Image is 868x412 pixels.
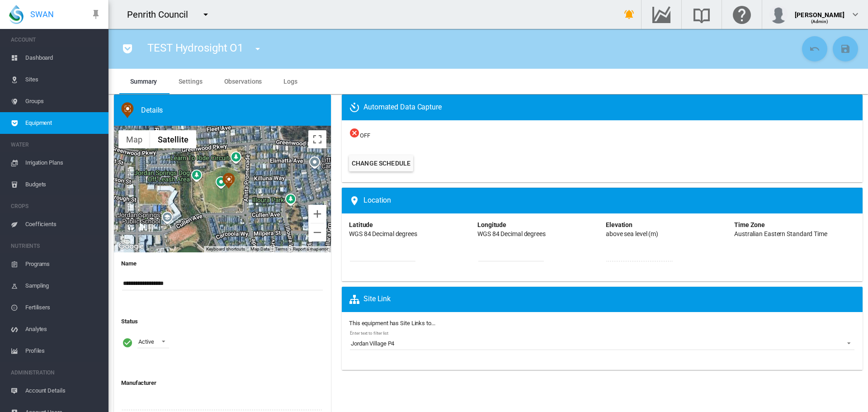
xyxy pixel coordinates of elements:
span: SWAN [30,9,54,20]
span: Logs [283,78,297,85]
div: Active [138,338,154,345]
img: SWAN-Landscape-Logo-Colour-drop.png [9,5,24,24]
md-icon: icon-chevron-down [850,9,861,20]
button: Show satellite imagery [150,130,196,148]
span: Budgets [25,174,101,195]
button: Cancel Changes [802,36,827,62]
md-icon: icon-camera-timer [349,102,363,113]
div: Elevation [606,221,632,230]
span: Dashboard [25,47,101,69]
button: Save Changes [833,36,858,62]
b: Manufacturer [121,379,156,386]
span: Account Details [25,380,101,402]
div: Australian Eastern Standard Time [734,230,827,239]
span: CROPS [11,199,101,213]
span: Analytes [25,318,101,340]
label: This equipment has Site Links to... [349,319,855,327]
span: Irrigation Plans [25,152,101,174]
md-icon: icon-pin [90,9,101,20]
span: NUTRIENTS [11,239,101,253]
span: Site Link [349,294,391,305]
img: Google [116,241,146,252]
img: 11.svg [121,102,134,118]
div: WGS 84 Decimal degrees [349,230,417,239]
button: Change Schedule [349,155,413,171]
span: Fertilisers [25,297,101,318]
div: TEST Hydrosight O1 [222,173,235,189]
div: Time Zone [734,221,765,230]
div: above sea level (m) [606,230,658,239]
button: Toggle fullscreen view [308,130,326,148]
span: Profiles [25,340,101,362]
span: Equipment [25,112,101,134]
button: icon-menu-down [197,5,215,24]
div: Jordan Village P4 [351,340,394,348]
span: Settings [179,78,202,85]
b: Name [121,260,137,267]
span: ACCOUNT [11,33,101,47]
span: TEST Hydrosight O1 [147,42,243,54]
md-icon: Go to the Data Hub [651,9,672,20]
a: Terms [275,246,288,251]
div: Longitude [477,221,506,230]
button: Map Data [250,246,269,252]
md-icon: icon-bell-ring [624,9,635,20]
md-icon: icon-map-marker [349,195,363,206]
md-icon: icon-undo [809,43,820,54]
md-select: Enter text to filter list: Jordan Village P4 [350,336,854,350]
md-icon: icon-content-save [840,43,851,54]
span: WATER [11,137,101,152]
button: icon-bell-ring [620,5,638,24]
span: Summary [130,78,157,85]
i: Active [122,337,133,348]
a: Report a map error [293,246,328,251]
div: Soil Moisture [121,102,331,118]
img: profile.jpg [769,5,788,24]
span: Sites [25,69,101,90]
span: Automated Data Capture [349,102,442,113]
button: icon-pocket [118,40,137,58]
span: Location [349,195,391,206]
button: Show street map [118,130,150,148]
a: Open this area in Google Maps (opens a new window) [116,241,146,252]
div: [PERSON_NAME] [795,7,844,16]
div: A 'Site Link' will cause the equipment to appear on the Site Map and Site Equipment list [345,294,863,305]
span: OFF [349,128,855,140]
md-icon: Click here for help [731,9,753,20]
span: Coefficients [25,213,101,235]
md-icon: Search the knowledge base [691,9,712,20]
span: Observations [224,78,262,85]
span: (Admin) [811,19,829,24]
button: Zoom in [308,205,326,223]
span: Programs [25,253,101,275]
span: Groups [25,90,101,112]
button: Zoom out [308,223,326,242]
div: Penrith Council [127,8,196,21]
div: Latitude [349,221,373,230]
md-icon: icon-pocket [122,43,133,54]
span: ADMINISTRATION [11,365,101,380]
span: Sampling [25,275,101,297]
button: Keyboard shortcuts [206,246,245,252]
md-icon: icon-menu-down [252,43,263,54]
md-icon: icon-menu-down [200,9,211,20]
div: WGS 84 Decimal degrees [477,230,546,239]
button: icon-menu-down [249,40,267,58]
b: Status [121,318,137,325]
md-icon: icon-sitemap [349,294,363,305]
